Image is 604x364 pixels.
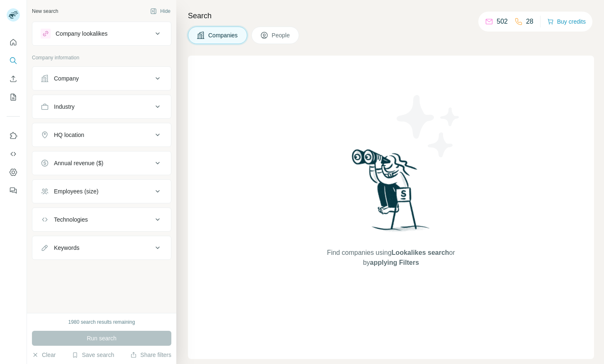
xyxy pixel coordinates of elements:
[54,74,79,83] div: Company
[72,351,114,359] button: Save search
[32,54,171,61] p: Company information
[7,71,20,86] button: Enrich CSV
[272,31,291,39] span: People
[54,215,88,224] div: Technologies
[32,181,171,201] button: Employees (size)
[7,90,20,105] button: My lists
[32,68,171,88] button: Company
[7,53,20,68] button: Search
[54,244,79,252] div: Keywords
[32,351,56,359] button: Clear
[7,183,20,198] button: Feedback
[32,7,58,15] div: New search
[7,165,20,180] button: Dashboard
[547,16,586,27] button: Buy credits
[54,159,103,167] div: Annual revenue ($)
[526,17,533,27] p: 28
[130,351,171,359] button: Share filters
[7,147,20,161] button: Use Surfe API
[56,29,107,38] div: Company lookalikes
[144,5,176,17] button: Hide
[324,248,457,268] span: Find companies using or by
[391,89,466,164] img: Surfe Illustration - Stars
[54,103,75,111] div: Industry
[370,259,419,266] span: applying Filters
[188,10,594,22] h4: Search
[54,131,84,139] div: HQ location
[7,128,20,143] button: Use Surfe on LinkedIn
[208,31,239,39] span: Companies
[7,35,20,50] button: Quick start
[497,17,508,27] p: 502
[68,318,135,326] div: 1980 search results remaining
[32,125,171,145] button: HQ location
[348,147,434,239] img: Surfe Illustration - Woman searching with binoculars
[392,249,449,256] span: Lookalikes search
[32,153,171,173] button: Annual revenue ($)
[32,97,171,117] button: Industry
[54,187,98,195] div: Employees (size)
[32,210,171,230] button: Technologies
[32,24,171,44] button: Company lookalikes
[32,238,171,258] button: Keywords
